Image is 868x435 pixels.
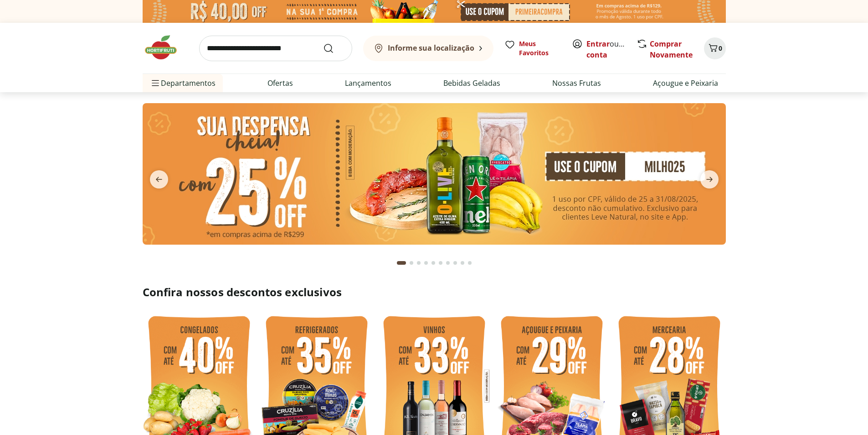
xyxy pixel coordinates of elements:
[504,39,561,58] a: Meus Favoritos
[323,43,345,54] button: Submit Search
[444,252,452,274] button: Go to page 7 from fs-carousel
[443,78,500,89] a: Bebidas Geladas
[143,103,726,245] img: cupom
[408,252,415,274] button: Go to page 2 from fs-carousel
[650,39,693,60] a: Comprar Novamente
[693,170,726,189] button: next
[519,39,561,58] span: Meus Favoritos
[415,252,422,274] button: Go to page 3 from fs-carousel
[586,39,610,49] a: Entrar
[719,44,722,52] span: 0
[452,252,459,274] button: Go to page 8 from fs-carousel
[388,43,474,53] b: Informe sua localização
[437,252,444,274] button: Go to page 6 from fs-carousel
[363,36,493,61] button: Informe sua localização
[395,252,408,274] button: Current page from fs-carousel
[466,252,473,274] button: Go to page 10 from fs-carousel
[345,78,391,89] a: Lançamentos
[267,78,293,89] a: Ofertas
[150,72,216,94] span: Departamentos
[552,78,601,89] a: Nossas Frutas
[459,252,466,274] button: Go to page 9 from fs-carousel
[653,78,718,89] a: Açougue e Peixaria
[143,34,188,61] img: Hortifruti
[422,252,430,274] button: Go to page 4 from fs-carousel
[704,37,726,59] button: Carrinho
[199,36,352,61] input: search
[150,72,161,94] button: Menu
[430,252,437,274] button: Go to page 5 from fs-carousel
[586,39,637,60] a: Criar conta
[143,170,175,189] button: previous
[143,285,726,299] h2: Confira nossos descontos exclusivos
[586,38,627,60] span: ou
